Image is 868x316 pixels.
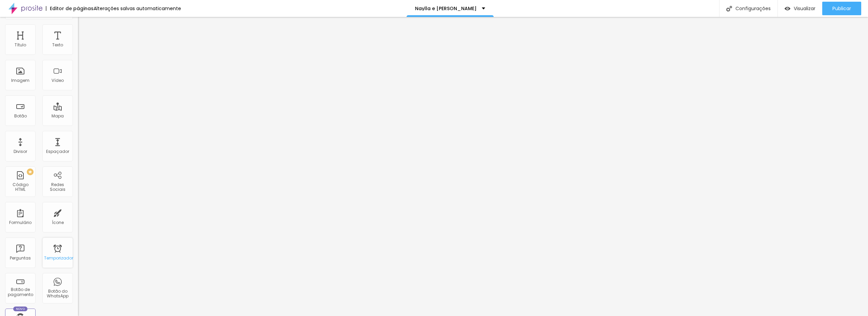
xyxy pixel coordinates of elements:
button: Visualizar [778,2,822,15]
iframe: Editor [78,17,868,316]
img: view-1.svg [785,6,790,12]
font: Formulário [9,220,32,225]
font: Divisor [14,149,27,154]
font: Mapa [52,113,64,119]
img: Ícone [726,6,732,12]
font: Botão de pagamento [8,287,33,297]
font: Ícone [52,220,64,225]
font: Código HTML [13,182,28,192]
font: Alterações salvas automaticamente [94,5,181,12]
font: Vídeo [52,77,64,83]
font: Novo [16,307,25,311]
font: Texto [52,42,63,48]
font: Botão do WhatsApp [47,288,68,299]
font: Publicar [832,5,851,12]
font: Botão [14,113,27,119]
font: Editor de páginas [50,5,94,12]
button: Publicar [822,2,861,15]
font: Temporizador [44,255,73,261]
font: Espaçador [46,149,69,154]
font: Título [15,42,26,48]
font: Perguntas [10,255,31,261]
font: Redes Sociais [50,182,65,192]
font: Configurações [735,5,771,12]
font: Naylla e [PERSON_NAME] [415,5,477,12]
font: Imagem [11,77,29,83]
font: Visualizar [794,5,815,12]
